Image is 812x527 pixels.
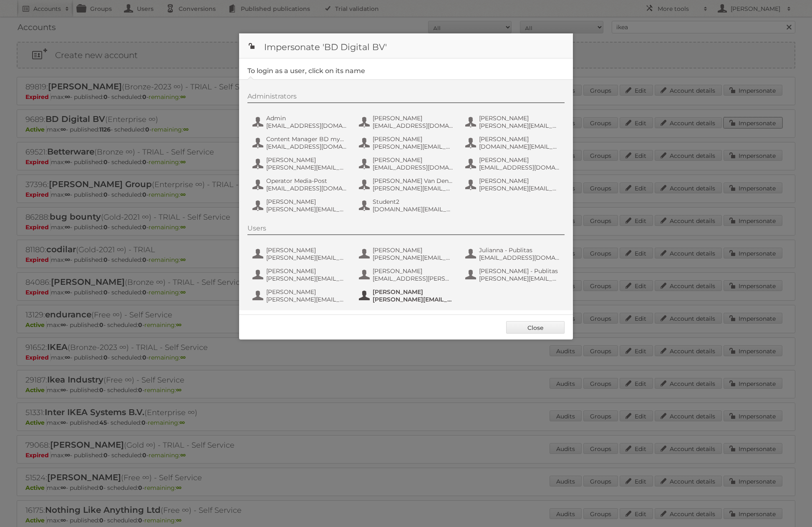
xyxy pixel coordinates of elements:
span: [PERSON_NAME] [373,156,454,164]
button: Student2 [DOMAIN_NAME][EMAIL_ADDRESS][DOMAIN_NAME] [358,197,456,214]
span: [PERSON_NAME][EMAIL_ADDRESS][DOMAIN_NAME] [373,143,454,150]
span: [EMAIL_ADDRESS][DOMAIN_NAME] [479,164,560,171]
button: [PERSON_NAME] [PERSON_NAME][EMAIL_ADDRESS][PERSON_NAME][DOMAIN_NAME] [464,176,562,193]
span: [PERSON_NAME][EMAIL_ADDRESS][PERSON_NAME][DOMAIN_NAME] [479,185,560,192]
span: [EMAIL_ADDRESS][DOMAIN_NAME] [373,122,454,129]
span: [PERSON_NAME] [266,288,347,296]
button: [PERSON_NAME] [PERSON_NAME][EMAIL_ADDRESS][PERSON_NAME][DOMAIN_NAME] [252,266,350,283]
button: [PERSON_NAME] [PERSON_NAME][EMAIL_ADDRESS][DOMAIN_NAME] [464,114,562,130]
button: [PERSON_NAME] [EMAIL_ADDRESS][DOMAIN_NAME] [358,114,456,130]
button: [PERSON_NAME] [EMAIL_ADDRESS][DOMAIN_NAME] [358,155,456,172]
span: [PERSON_NAME] [373,135,454,143]
button: [PERSON_NAME] [PERSON_NAME][EMAIL_ADDRESS][DOMAIN_NAME] [252,155,350,172]
h1: Impersonate 'BD Digital BV' [239,33,573,58]
span: [EMAIL_ADDRESS][DOMAIN_NAME] [266,185,347,192]
span: [PERSON_NAME] - Publitas [479,267,560,275]
span: [PERSON_NAME][EMAIL_ADDRESS][DOMAIN_NAME] [373,296,454,303]
span: [PERSON_NAME][EMAIL_ADDRESS][DOMAIN_NAME] [266,296,347,303]
span: [PERSON_NAME] [373,246,454,254]
button: Content Manager BD myShopi [EMAIL_ADDRESS][DOMAIN_NAME] [252,134,350,151]
legend: To login as a user, click on its name [247,67,365,75]
span: [DOMAIN_NAME][EMAIL_ADDRESS][DOMAIN_NAME] [373,205,454,213]
span: Content Manager BD myShopi [266,135,347,143]
div: Users [247,224,565,235]
span: Operator Media-Post [266,177,347,185]
span: [PERSON_NAME] Van Den [PERSON_NAME] [373,177,454,185]
button: [PERSON_NAME] [PERSON_NAME][EMAIL_ADDRESS][DOMAIN_NAME] [252,197,350,214]
span: [PERSON_NAME] [373,288,454,296]
span: Student2 [373,198,454,205]
span: [PERSON_NAME][EMAIL_ADDRESS][DOMAIN_NAME] [479,122,560,129]
button: [PERSON_NAME] [PERSON_NAME][EMAIL_ADDRESS][DOMAIN_NAME] [252,287,350,304]
span: [PERSON_NAME] [479,177,560,185]
span: [PERSON_NAME][EMAIL_ADDRESS][DOMAIN_NAME] [266,164,347,171]
span: Julianna - Publitas [479,246,560,254]
a: Close [506,321,565,334]
span: [PERSON_NAME][EMAIL_ADDRESS][DOMAIN_NAME] [373,254,454,261]
span: [PERSON_NAME] [479,114,560,122]
span: Admin [266,114,347,122]
span: [PERSON_NAME] [479,156,560,164]
span: [PERSON_NAME][EMAIL_ADDRESS][DOMAIN_NAME] [266,254,347,261]
span: [PERSON_NAME] [373,114,454,122]
button: [PERSON_NAME] [PERSON_NAME][EMAIL_ADDRESS][DOMAIN_NAME] [358,246,456,262]
span: [PERSON_NAME] [479,135,560,143]
button: [PERSON_NAME] Van Den [PERSON_NAME] [PERSON_NAME][EMAIL_ADDRESS][PERSON_NAME][DOMAIN_NAME] [358,176,456,193]
span: [PERSON_NAME] [373,267,454,275]
button: [PERSON_NAME] [EMAIL_ADDRESS][DOMAIN_NAME] [464,155,562,172]
span: [PERSON_NAME][EMAIL_ADDRESS][DOMAIN_NAME] [479,275,560,282]
button: [PERSON_NAME] - Publitas [PERSON_NAME][EMAIL_ADDRESS][DOMAIN_NAME] [464,266,562,283]
span: [EMAIL_ADDRESS][DOMAIN_NAME] [479,254,560,261]
span: [PERSON_NAME] [266,246,347,254]
span: [PERSON_NAME] [266,198,347,205]
button: Operator Media-Post [EMAIL_ADDRESS][DOMAIN_NAME] [252,176,350,193]
button: [PERSON_NAME] [DOMAIN_NAME][EMAIL_ADDRESS][DOMAIN_NAME] [464,134,562,151]
button: Julianna - Publitas [EMAIL_ADDRESS][DOMAIN_NAME] [464,246,562,262]
button: [PERSON_NAME] [PERSON_NAME][EMAIL_ADDRESS][DOMAIN_NAME] [358,134,456,151]
span: [PERSON_NAME][EMAIL_ADDRESS][PERSON_NAME][DOMAIN_NAME] [373,185,454,192]
span: [EMAIL_ADDRESS][PERSON_NAME][DOMAIN_NAME] [373,275,454,282]
span: [DOMAIN_NAME][EMAIL_ADDRESS][DOMAIN_NAME] [479,143,560,150]
span: [PERSON_NAME] [266,267,347,275]
span: [PERSON_NAME][EMAIL_ADDRESS][DOMAIN_NAME] [266,205,347,213]
div: Administrators [247,92,565,103]
button: Admin [EMAIL_ADDRESS][DOMAIN_NAME] [252,114,350,130]
button: [PERSON_NAME] [PERSON_NAME][EMAIL_ADDRESS][DOMAIN_NAME] [358,287,456,304]
button: [PERSON_NAME] [EMAIL_ADDRESS][PERSON_NAME][DOMAIN_NAME] [358,266,456,283]
span: [EMAIL_ADDRESS][DOMAIN_NAME] [266,122,347,129]
span: [PERSON_NAME][EMAIL_ADDRESS][PERSON_NAME][DOMAIN_NAME] [266,275,347,282]
span: [PERSON_NAME] [266,156,347,164]
span: [EMAIL_ADDRESS][DOMAIN_NAME] [266,143,347,150]
span: [EMAIL_ADDRESS][DOMAIN_NAME] [373,164,454,171]
button: [PERSON_NAME] [PERSON_NAME][EMAIL_ADDRESS][DOMAIN_NAME] [252,246,350,262]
